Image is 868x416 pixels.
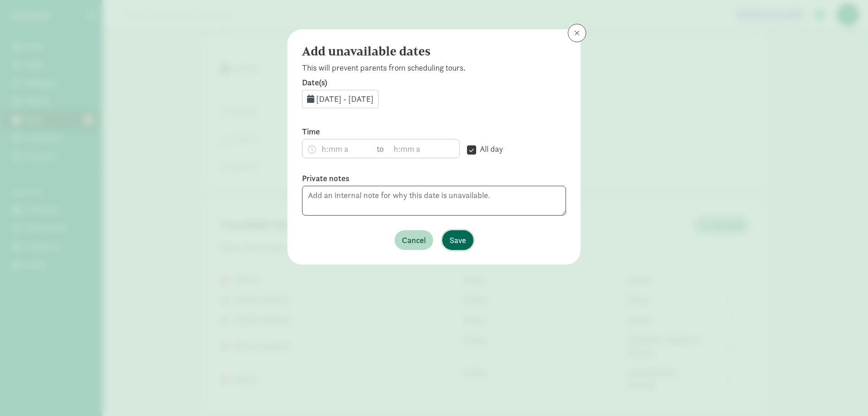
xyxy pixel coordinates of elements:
[302,44,559,59] h4: Add unavailable dates
[302,173,566,184] label: Private notes
[476,144,503,155] label: All day
[390,139,459,158] input: h:mm a
[302,62,566,73] p: This will prevent parents from scheduling tours.
[302,77,566,88] label: Date(s)
[402,234,426,246] span: Cancel
[442,230,473,250] button: Save
[395,230,433,250] button: Cancel
[822,372,868,416] iframe: Chat Widget
[302,139,372,158] input: h:mm a
[377,143,385,155] span: to
[302,126,460,137] label: Time
[316,94,374,104] span: [DATE] - [DATE]
[450,234,466,246] span: Save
